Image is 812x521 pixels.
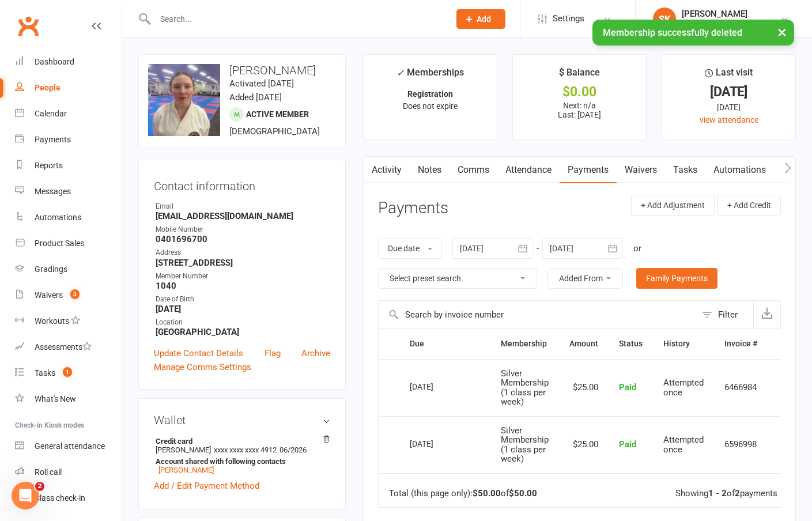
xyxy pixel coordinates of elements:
th: Due [399,329,490,358]
a: Workouts [15,308,122,334]
span: Attempted once [663,435,704,455]
div: $0.00 [523,86,636,98]
td: $25.00 [559,416,609,473]
strong: [EMAIL_ADDRESS][DOMAIN_NAME] [156,211,330,221]
span: Settings [553,6,584,32]
time: Added [DATE] [229,92,282,103]
strong: 1 - 2 [708,488,727,499]
span: 3 [70,289,80,299]
td: 6596998 [714,416,768,473]
div: Payments [35,135,71,144]
time: Activated [DATE] [229,78,294,89]
div: Member Number [156,271,330,282]
span: xxxx xxxx xxxx 4912 [214,446,277,454]
span: Silver Membership (1 class per week) [501,425,549,465]
p: Next: n/a Last: [DATE] [523,101,636,119]
div: [DATE] [673,86,785,98]
div: Class check-in [35,493,85,503]
img: image1715760810.png [148,64,220,136]
a: Family Payments [636,268,717,289]
a: Notes [410,157,450,183]
a: view attendance [700,115,758,124]
strong: Credit card [156,437,324,446]
div: Tasks [35,368,55,377]
i: ✓ [396,67,404,78]
th: Status [609,329,653,358]
strong: $50.00 [473,488,501,499]
h3: Contact information [154,175,330,192]
td: 6466984 [714,359,768,416]
a: Roll call [15,459,122,485]
a: Class kiosk mode [15,485,122,511]
div: Goshukan Karate Academy [682,19,780,29]
div: General attendance [35,441,105,451]
a: Payments [15,127,122,153]
div: Waivers [35,290,63,300]
strong: 0401696700 [156,234,330,244]
h3: [PERSON_NAME] [148,64,336,77]
div: Calendar [35,109,67,118]
li: [PERSON_NAME] [154,435,330,476]
button: Due date [378,238,442,259]
div: Assessments [35,342,92,352]
span: Does not expire [403,101,458,111]
span: Silver Membership (1 class per week) [501,368,549,407]
a: Calendar [15,101,122,127]
a: People [15,75,122,101]
h3: Payments [378,199,448,217]
button: Added From [547,268,623,289]
a: Reports [15,153,122,179]
span: Paid [619,382,636,392]
strong: [STREET_ADDRESS] [156,258,330,268]
div: People [35,83,61,92]
button: + Add Credit [717,195,781,216]
div: Automations [35,213,81,222]
div: Email [156,201,330,212]
a: Manage Comms Settings [154,360,251,374]
button: + Add Adjustment [631,195,715,216]
span: 2 [35,482,44,491]
div: Filter [718,308,738,322]
a: Automations [15,205,122,231]
td: $25.00 [559,359,609,416]
div: Mobile Number [156,224,330,235]
div: Roll call [35,467,62,477]
div: [DATE] [410,435,463,452]
a: Waivers 3 [15,282,122,308]
iframe: Intercom live chat [12,482,39,509]
div: Last visit [705,65,753,86]
a: Payments [560,157,617,183]
div: Total (this page only): of [389,489,537,499]
div: $ Balance [559,65,600,86]
a: Tasks [665,157,705,183]
span: 1 [63,367,72,377]
div: Memberships [396,65,464,86]
a: Activity [364,157,410,183]
a: Archive [301,346,330,360]
input: Search by invoice number [379,301,696,329]
a: [PERSON_NAME] [158,466,214,474]
a: Waivers [617,157,665,183]
a: General attendance kiosk mode [15,433,122,459]
div: Membership successfully deleted [592,20,794,46]
a: Attendance [497,157,560,183]
th: Invoice # [714,329,768,358]
a: Add / Edit Payment Method [154,479,259,493]
th: Membership [490,329,559,358]
div: Product Sales [35,239,84,248]
div: [DATE] [673,101,785,114]
a: What's New [15,386,122,412]
div: SK [653,7,676,31]
strong: 2 [735,488,740,499]
a: Assessments [15,334,122,360]
span: Add [477,14,491,24]
input: Search... [152,11,441,27]
div: Address [156,247,330,258]
strong: Account shared with following contacts [156,457,324,466]
a: Messages [15,179,122,205]
div: [PERSON_NAME] [682,9,780,19]
a: Flag [265,346,281,360]
div: Showing of payments [675,489,777,499]
div: Date of Birth [156,294,330,305]
strong: 1040 [156,281,330,291]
